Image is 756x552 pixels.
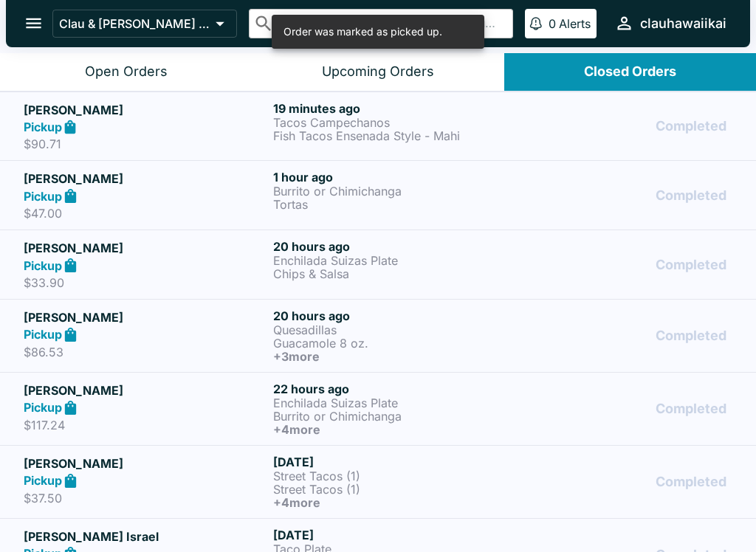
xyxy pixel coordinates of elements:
div: Upcoming Orders [322,63,434,80]
div: Order was marked as picked up. [283,19,442,44]
button: clauhawaiikai [608,7,732,39]
strong: Pickup [24,327,62,342]
strong: Pickup [24,258,62,273]
p: Guacamole 8 oz. [273,337,517,350]
h6: 22 hours ago [273,382,517,396]
h5: [PERSON_NAME] [24,455,267,472]
p: $86.53 [24,345,267,359]
p: Enchilada Suizas Plate [273,254,517,267]
h5: [PERSON_NAME] [24,308,267,326]
p: Burrito or Chimichanga [273,410,517,423]
p: $47.00 [24,206,267,221]
strong: Pickup [24,120,62,134]
strong: Pickup [24,473,62,488]
p: Street Tacos (1) [273,469,517,483]
strong: Pickup [24,400,62,415]
h6: [DATE] [273,455,517,469]
h6: + 4 more [273,496,517,509]
p: Burrito or Chimichanga [273,184,517,198]
p: Clau & [PERSON_NAME] Cocina 2 - [US_STATE] Kai [59,16,210,31]
p: $33.90 [24,275,267,290]
h6: + 3 more [273,350,517,363]
strong: Pickup [24,189,62,204]
h5: [PERSON_NAME] [24,170,267,187]
p: Enchilada Suizas Plate [273,396,517,410]
p: $90.71 [24,137,267,151]
h6: 1 hour ago [273,170,517,184]
p: 0 [549,16,556,31]
h5: [PERSON_NAME] [24,382,267,399]
button: Clau & [PERSON_NAME] Cocina 2 - [US_STATE] Kai [52,10,237,38]
p: Chips & Salsa [273,267,517,280]
h5: [PERSON_NAME] [24,239,267,257]
p: Tacos Campechanos [273,116,517,129]
p: Alerts [559,16,591,31]
h6: 20 hours ago [273,239,517,254]
h6: 19 minutes ago [273,101,517,116]
div: clauhawaiikai [640,15,726,32]
h6: [DATE] [273,528,517,542]
p: Tortas [273,198,517,211]
p: $117.24 [24,418,267,432]
h5: [PERSON_NAME] [24,101,267,119]
p: Quesadillas [273,323,517,337]
h5: [PERSON_NAME] Israel [24,528,267,545]
p: $37.50 [24,491,267,506]
h6: 20 hours ago [273,308,517,323]
h6: + 4 more [273,423,517,436]
div: Open Orders [85,63,168,80]
div: Closed Orders [584,63,676,80]
button: open drawer [15,4,52,42]
p: Fish Tacos Ensenada Style - Mahi [273,129,517,142]
p: Street Tacos (1) [273,483,517,496]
